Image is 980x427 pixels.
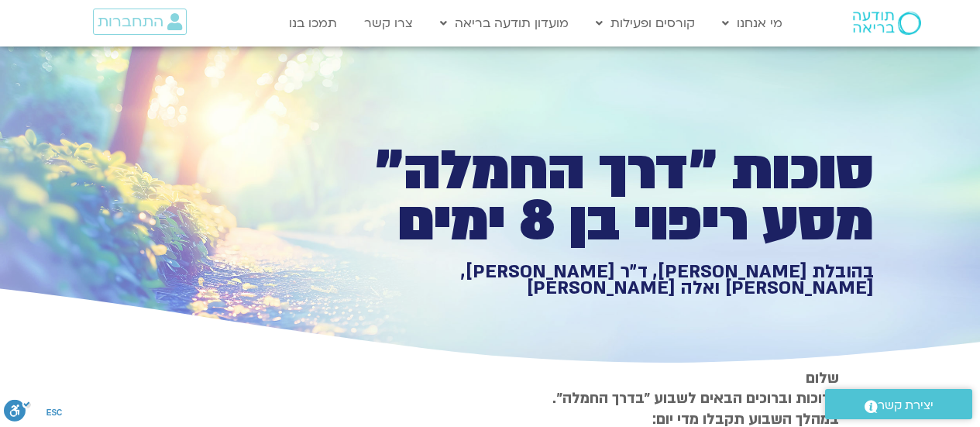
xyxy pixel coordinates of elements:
[281,9,345,38] a: תמכו בנו
[714,9,790,38] a: מי אנחנו
[337,146,874,247] h1: סוכות ״דרך החמלה״ מסע ריפוי בן 8 ימים
[356,9,421,38] a: צרו קשר
[853,12,921,35] img: תודעה בריאה
[93,9,187,35] a: התחברות
[825,389,972,419] a: יצירת קשר
[337,263,874,297] h1: בהובלת [PERSON_NAME], ד״ר [PERSON_NAME], [PERSON_NAME] ואלה [PERSON_NAME]
[878,395,934,416] span: יצירת קשר
[588,9,703,38] a: קורסים ופעילות
[432,9,576,38] a: מועדון תודעה בריאה
[806,368,839,388] strong: שלום
[98,13,163,30] span: התחברות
